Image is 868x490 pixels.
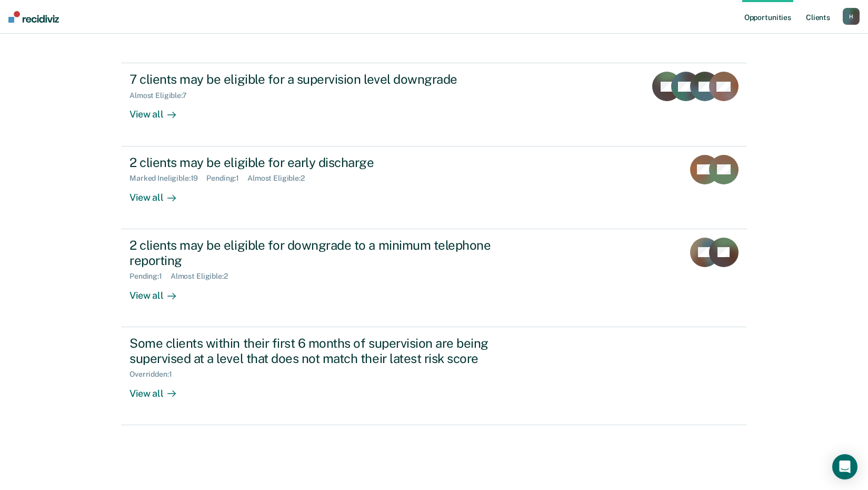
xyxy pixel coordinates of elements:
[171,272,236,281] div: Almost Eligible : 2
[129,281,188,301] div: View all
[121,327,747,425] a: Some clients within their first 6 months of supervision are being supervised at a level that does...
[129,238,499,268] div: 2 clients may be eligible for downgrade to a minimum telephone reporting
[247,174,313,183] div: Almost Eligible : 2
[129,91,195,100] div: Almost Eligible : 7
[129,155,499,170] div: 2 clients may be eligible for early discharge
[129,174,206,183] div: Marked Ineligible : 19
[832,454,857,479] div: Open Intercom Messenger
[121,63,747,146] a: 7 clients may be eligible for a supervision level downgradeAlmost Eligible:7View all
[206,174,247,183] div: Pending : 1
[129,72,499,87] div: 7 clients may be eligible for a supervision level downgrade
[129,272,171,281] div: Pending : 1
[8,11,59,23] img: Recidiviz
[129,183,188,203] div: View all
[129,336,499,366] div: Some clients within their first 6 months of supervision are being supervised at a level that does...
[121,146,747,229] a: 2 clients may be eligible for early dischargeMarked Ineligible:19Pending:1Almost Eligible:2View all
[843,8,860,25] button: H
[129,370,180,379] div: Overridden : 1
[121,229,747,327] a: 2 clients may be eligible for downgrade to a minimum telephone reportingPending:1Almost Eligible:...
[129,379,188,399] div: View all
[129,100,188,121] div: View all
